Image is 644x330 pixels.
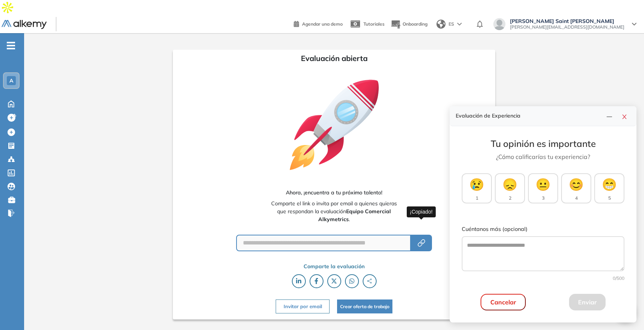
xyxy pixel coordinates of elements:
button: Crear oferta de trabajo [337,299,392,313]
span: 😊 [569,175,584,193]
a: Tutoriales [349,14,385,34]
span: [PERSON_NAME] Saint [PERSON_NAME] [510,18,624,24]
p: ¿Cómo calificarías tu experiencia? [462,152,624,161]
button: Enviar [569,294,606,310]
span: Tutoriales [363,21,385,27]
button: line [603,111,615,121]
button: Cancelar [481,294,526,310]
i: - [7,45,15,46]
h3: Tu opinión es importante [462,138,624,149]
span: 2 [509,195,511,202]
label: Cuéntanos más (opcional) [462,225,624,234]
span: 1 [476,195,478,202]
span: 😢 [469,175,484,193]
span: close [621,114,627,120]
span: ES [449,21,454,27]
button: Onboarding [391,16,427,32]
span: 4 [575,195,578,202]
button: 😊4 [561,173,591,203]
span: 😐 [536,175,551,193]
img: arrow [457,23,462,26]
a: Agendar una demo [294,19,343,28]
span: Ahora, ¡encuentra a tu próximo talento! [286,189,382,197]
span: Onboarding [403,21,427,27]
h4: Evaluación de Experiencia [456,113,603,119]
div: ¡Copiado! [407,206,436,217]
span: 3 [542,195,545,202]
img: world [436,20,446,29]
div: 0 /500 [462,275,624,282]
span: 5 [608,195,611,202]
button: 😁5 [594,173,624,203]
span: Comparte el link o invita por email a quienes quieras que respondan la evaluación . [269,200,399,223]
button: 😢1 [462,173,492,203]
span: 😞 [502,175,517,193]
b: Equipo Comercial Alkymetrics [318,208,391,223]
span: [PERSON_NAME][EMAIL_ADDRESS][DOMAIN_NAME] [510,24,624,30]
button: Invitar por email [276,299,329,313]
span: Agendar una demo [302,21,343,27]
button: 😐3 [528,173,558,203]
img: Logo [2,20,47,29]
span: A [9,78,13,84]
button: close [618,111,630,121]
span: Evaluación abierta [301,53,368,64]
span: line [606,114,612,120]
span: Comparte la evaluación [304,263,365,270]
button: 😞2 [495,173,525,203]
span: 😁 [602,175,617,193]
